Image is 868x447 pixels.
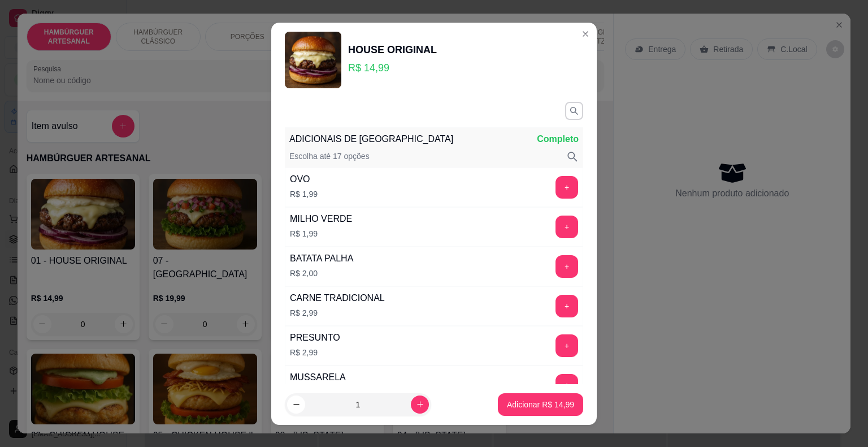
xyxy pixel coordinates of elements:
[290,212,352,226] div: MILHO VERDE
[555,255,578,278] button: add
[348,60,437,76] p: R$ 14,99
[576,25,594,43] button: Close
[555,176,578,199] button: add
[290,371,346,384] div: MUSSARELA
[411,396,429,414] button: increase-product-quantity
[290,307,385,319] p: R$ 2,99
[555,374,578,397] button: add
[290,291,385,305] div: CARNE TRADICIONAL
[555,295,578,317] button: add
[290,173,318,186] div: OVO
[555,216,578,238] button: add
[290,188,318,200] p: R$ 1,99
[285,32,341,88] img: product-image
[555,334,578,357] button: add
[537,132,579,146] p: Completo
[289,132,453,146] p: ADICIONAIS DE [GEOGRAPHIC_DATA]
[290,268,353,279] p: R$ 2,00
[290,228,352,239] p: R$ 1,99
[498,393,583,416] button: Adicionar R$ 14,99
[290,347,340,358] p: R$ 2,99
[287,396,305,414] button: decrease-product-quantity
[507,399,574,410] p: Adicionar R$ 14,99
[348,42,437,58] div: HOUSE ORIGINAL
[290,331,340,345] div: PRESUNTO
[290,252,353,265] div: BATATA PALHA
[289,151,370,163] p: Escolha até 17 opções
